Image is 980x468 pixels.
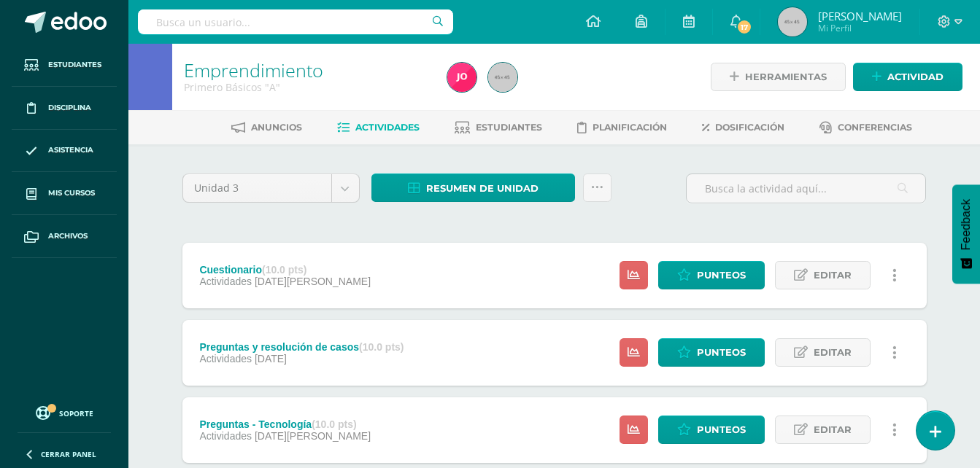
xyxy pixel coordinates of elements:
[658,416,765,444] a: Punteos
[447,63,477,92] img: a689aa7ec0f4d9b33e1105774b66cae5.png
[231,116,302,139] a: Anuncios
[960,199,973,250] span: Feedback
[255,353,287,364] span: [DATE]
[199,341,404,353] div: Preguntas y resolución de casos
[853,63,962,91] a: Actividad
[183,174,359,202] a: Unidad 3
[194,174,320,202] span: Unidad 3
[455,116,542,139] a: Estudiantes
[48,230,88,242] span: Archivos
[48,102,91,114] span: Disciplina
[697,262,746,289] span: Punteos
[184,80,430,94] div: Primero Básicos 'A'
[819,116,912,139] a: Conferencias
[184,60,430,80] h1: Emprendimiento
[359,341,404,353] strong: (10.0 pts)
[199,264,371,276] div: Cuestionario
[814,339,852,366] span: Editar
[658,338,765,367] a: Punteos
[745,63,827,90] span: Herramientas
[48,59,101,71] span: Estudiantes
[715,122,784,133] span: Dosificación
[887,63,944,90] span: Actividad
[711,63,846,91] a: Herramientas
[814,262,852,289] span: Editar
[184,58,323,82] a: Emprendimiento
[18,402,111,422] a: Soporte
[262,264,306,276] strong: (10.0 pts)
[12,215,117,258] a: Archivos
[476,122,542,133] span: Estudiantes
[12,172,117,215] a: Mis cursos
[355,122,420,133] span: Actividades
[697,416,746,443] span: Punteos
[199,430,252,442] span: Actividades
[41,449,96,459] span: Cerrar panel
[736,19,752,35] span: 17
[426,175,539,202] span: Resumen de unidad
[702,116,784,139] a: Dosificación
[593,122,667,133] span: Planificación
[577,116,667,139] a: Planificación
[818,22,902,34] span: Mi Perfil
[312,418,356,430] strong: (10.0 pts)
[255,430,371,442] span: [DATE][PERSON_NAME]
[199,418,371,430] div: Preguntas - Tecnología
[255,276,371,287] span: [DATE][PERSON_NAME]
[658,261,765,289] a: Punteos
[337,116,420,139] a: Actividades
[251,122,302,133] span: Anuncios
[952,184,980,284] button: Feedback - Mostrar encuesta
[488,63,517,92] img: 45x45
[687,174,925,203] input: Busca la actividad aquí...
[778,7,807,36] img: 45x45
[12,87,117,130] a: Disciplina
[48,144,93,156] span: Asistencia
[48,187,95,199] span: Mis cursos
[814,416,852,443] span: Editar
[818,9,902,23] span: [PERSON_NAME]
[12,130,117,173] a: Asistencia
[138,9,453,34] input: Busca un usuario...
[12,44,117,87] a: Estudiantes
[59,408,93,418] span: Soporte
[838,122,912,133] span: Conferencias
[199,353,252,364] span: Actividades
[697,339,746,366] span: Punteos
[371,173,575,202] a: Resumen de unidad
[199,276,252,287] span: Actividades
